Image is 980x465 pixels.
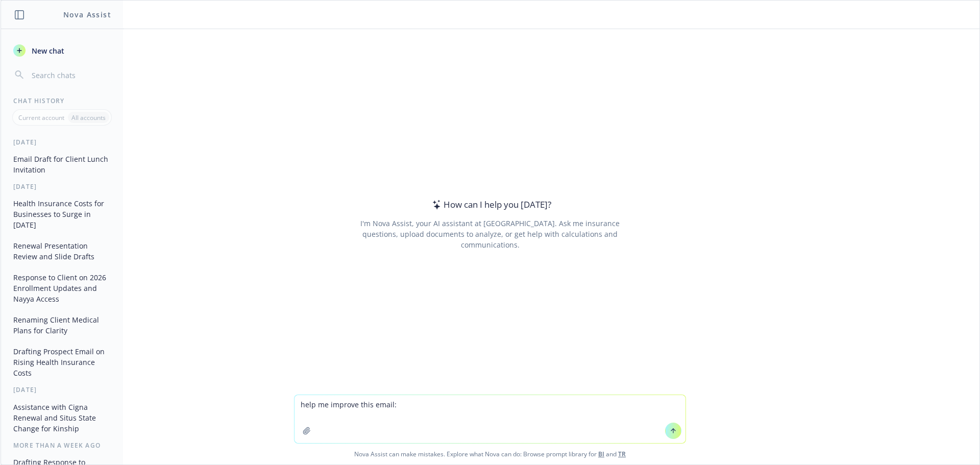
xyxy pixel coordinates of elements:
[618,450,626,458] a: TR
[9,237,115,265] button: Renewal Presentation Review and Slide Drafts
[9,311,115,339] button: Renaming Client Medical Plans for Clarity
[18,113,64,122] p: Current account
[9,151,115,178] button: Email Draft for Client Lunch Invitation
[1,182,123,191] div: [DATE]
[5,444,975,464] span: Nova Assist can make mistakes. Explore what Nova can do: Browse prompt library for and
[1,441,123,450] div: More than a week ago
[1,96,123,105] div: Chat History
[1,385,123,394] div: [DATE]
[30,68,111,82] input: Search chats
[295,395,685,443] textarea: help me improve this email:
[598,450,604,458] a: BI
[9,41,115,60] button: New chat
[9,343,115,381] button: Drafting Prospect Email on Rising Health Insurance Costs
[30,45,64,56] span: New chat
[9,399,115,437] button: Assistance with Cigna Renewal and Situs State Change for Kinship
[63,9,111,20] h1: Nova Assist
[9,269,115,307] button: Response to Client on 2026 Enrollment Updates and Nayya Access
[9,195,115,233] button: Health Insurance Costs for Businesses to Surge in [DATE]
[1,138,123,146] div: [DATE]
[346,218,633,250] div: I'm Nova Assist, your AI assistant at [GEOGRAPHIC_DATA]. Ask me insurance questions, upload docum...
[71,113,106,122] p: All accounts
[429,198,551,211] div: How can I help you [DATE]?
